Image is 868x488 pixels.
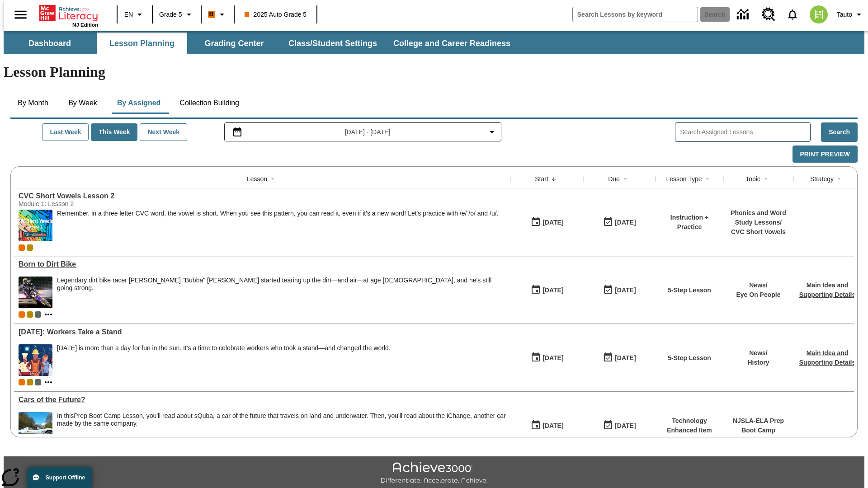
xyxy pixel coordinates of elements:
[542,217,563,228] div: [DATE]
[245,10,307,19] span: 2025 Auto Grade 5
[834,174,844,184] button: Sort
[172,92,246,114] button: Collection Building
[573,7,698,22] input: search field
[120,6,149,23] button: Language: EN, Select a language
[600,349,639,366] button: 09/10/25: Last day the lesson can be accessed
[810,5,828,23] img: avatar image
[736,281,780,290] p: News /
[660,416,719,435] p: Technology Enhanced Item
[731,2,756,27] a: Data Center
[43,309,54,320] button: Show more classes
[72,22,98,28] span: NJ Edition
[5,33,95,54] button: Dashboard
[548,174,559,184] button: Sort
[156,6,198,23] button: Grade: Grade 5, Select a grade
[528,417,566,434] button: 09/10/25: First time the lesson was available
[528,349,566,366] button: 09/10/25: First time the lesson was available
[91,123,137,141] button: This Week
[57,344,391,376] div: Labor Day is more than a day for fun in the sun. It's a time to celebrate workers who took a stan...
[728,227,789,237] p: CVC Short Vowels
[19,260,506,268] div: Born to Dirt Bike
[19,379,25,385] div: Current Class
[57,344,391,352] div: [DATE] is more than a day for fun in the sun. It's a time to celebrate workers who took a stand—a...
[804,3,833,26] button: Select a new avatar
[799,349,855,366] a: Main Idea and Supporting Details
[140,123,187,141] button: Next Week
[615,285,636,296] div: [DATE]
[386,33,518,54] button: College and Career Readiness
[781,3,804,26] a: Notifications
[39,3,98,28] div: Home
[486,127,497,137] svg: Collapse Date Range Filter
[57,210,498,217] p: Remember, in a three letter CVC word, the vowel is short. When you see this pattern, you can read...
[19,210,52,241] img: CVC Short Vowels Lesson 2.
[97,33,187,54] button: Lesson Planning
[19,192,506,200] a: CVC Short Vowels Lesson 2, Lessons
[380,462,488,485] img: Achieve3000 Differentiate Accelerate Achieve
[345,127,391,137] span: [DATE] - [DATE]
[600,417,639,434] button: 08/01/26: Last day the lesson can be accessed
[19,328,506,336] div: Labor Day: Workers Take a Stand
[19,311,25,318] span: Current Class
[19,192,506,200] div: CVC Short Vowels Lesson 2
[19,200,154,207] div: Module 1: Lesson 2
[209,9,214,20] span: B
[27,379,33,385] span: New 2025 class
[124,10,133,19] span: EN
[60,92,105,114] button: By Week
[542,285,563,296] div: [DATE]
[43,377,54,388] button: Show more classes
[10,92,56,114] button: By Month
[535,174,548,183] div: Start
[57,210,498,241] span: Remember, in a three letter CVC word, the vowel is short. When you see this pattern, you can read...
[19,344,52,376] img: A banner with a blue background shows an illustrated row of diverse men and women dressed in clot...
[615,420,636,432] div: [DATE]
[4,64,864,80] h1: Lesson Planning
[799,282,855,298] a: Main Idea and Supporting Details
[810,174,834,183] div: Strategy
[600,282,639,299] button: 09/10/25: Last day the lesson can be accessed
[4,33,519,54] div: SubNavbar
[228,127,498,137] button: Select the date range menu item
[57,277,506,308] div: Legendary dirt bike racer James "Bubba" Stewart started tearing up the dirt—and air—at age 4, and...
[27,311,33,318] div: New 2025 class
[247,174,267,183] div: Lesson
[615,217,636,228] div: [DATE]
[42,123,89,141] button: Last Week
[281,33,384,54] button: Class/Student Settings
[736,290,780,300] p: Eye On People
[760,174,771,184] button: Sort
[702,174,713,184] button: Sort
[542,352,563,364] div: [DATE]
[793,145,858,163] button: Print Preview
[57,412,506,444] div: In this Prep Boot Camp Lesson, you'll read about sQuba, a car of the future that travels on land ...
[528,214,566,231] button: 09/11/25: First time the lesson was available
[747,348,769,358] p: News /
[666,174,702,183] div: Lesson Type
[728,416,789,435] p: NJSLA-ELA Prep Boot Camp
[19,277,52,308] img: Motocross racer James Stewart flies through the air on his dirt bike.
[747,358,769,367] p: History
[35,379,41,385] div: OL 2025 Auto Grade 6
[745,174,760,183] div: Topic
[35,311,41,318] span: OL 2025 Auto Grade 6
[4,31,864,54] div: SubNavbar
[57,277,506,292] div: Legendary dirt bike racer [PERSON_NAME] "Bubba" [PERSON_NAME] started tearing up the dirt—and air...
[267,174,278,184] button: Sort
[821,122,858,142] button: Search
[7,1,34,28] button: Open side menu
[620,174,631,184] button: Sort
[608,174,620,183] div: Due
[19,244,25,251] div: Current Class
[528,282,566,299] button: 09/10/25: First time the lesson was available
[39,4,98,22] a: Home
[660,213,719,232] p: Instruction + Practice
[756,2,781,27] a: Resource Center, Will open in new tab
[27,244,33,251] div: New 2025 class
